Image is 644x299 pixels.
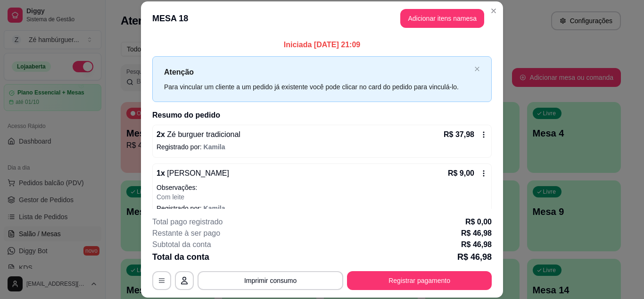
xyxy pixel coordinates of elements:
[198,271,343,290] button: Imprimir consumo
[461,239,492,250] p: R$ 46,98
[157,204,487,213] p: Registrado por:
[164,82,471,92] div: Para vincular um cliente a um pedido já existente você pode clicar no card do pedido para vinculá...
[152,39,492,51] p: Iniciada [DATE] 21:09
[204,143,225,151] span: Kamila
[157,168,229,179] p: 1 x
[152,250,209,264] p: Total da conta
[157,142,487,152] p: Registrado por:
[157,192,487,202] p: Com leite
[486,3,501,18] button: Close
[152,216,223,228] p: Total pago registrado
[141,1,503,35] header: MESA 18
[457,250,492,264] p: R$ 46,98
[448,168,474,179] p: R$ 9,00
[152,228,220,239] p: Restante à ser pago
[152,110,492,121] h2: Resumo do pedido
[474,66,480,72] button: close
[400,9,484,28] button: Adicionar itens namesa
[157,183,487,192] p: Observações:
[204,205,225,212] span: Kamila
[152,239,211,250] p: Subtotal da conta
[444,129,474,140] p: R$ 37,98
[461,228,492,239] p: R$ 46,98
[474,66,480,72] span: close
[165,169,229,177] span: [PERSON_NAME]
[347,271,492,290] button: Registrar pagamento
[465,216,492,228] p: R$ 0,00
[157,129,240,140] p: 2 x
[165,130,240,138] span: Zé burguer tradicional
[164,66,471,78] p: Atenção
